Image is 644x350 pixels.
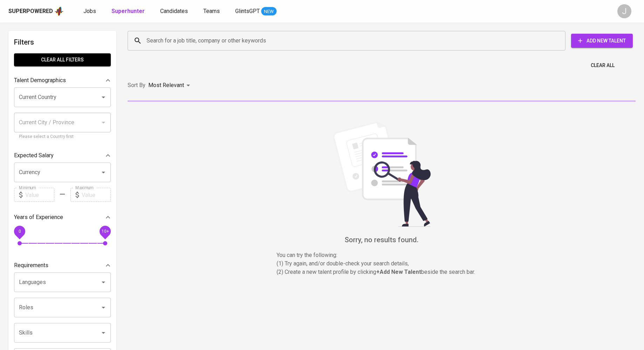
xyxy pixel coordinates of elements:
input: Value [82,188,111,202]
p: Sort By [128,81,145,90]
a: Superpoweredapp logo [8,6,64,16]
a: Teams [203,7,221,16]
div: Requirements [14,258,111,272]
p: Expected Salary [14,151,54,160]
a: Candidates [160,7,189,16]
button: Open [99,167,108,177]
p: (2) Create a new talent profile by clicking beside the search bar. [277,268,487,276]
span: Clear All [591,61,615,70]
button: Add New Talent [571,34,633,48]
a: Jobs [83,7,97,16]
button: Clear All [588,59,617,72]
span: Add New Talent [577,37,627,45]
p: Please select a Country first [19,133,106,140]
span: 0 [18,229,21,234]
span: Teams [203,8,220,14]
p: (1) Try again, and/or double-check your search details, [277,259,487,268]
button: Open [99,92,108,102]
div: J [617,4,631,18]
button: Open [99,328,108,338]
span: Candidates [160,8,188,14]
b: + Add New Talent [376,269,421,275]
button: Open [99,277,108,287]
img: file_searching.svg [329,121,434,227]
button: Open [99,303,108,312]
input: Value [25,188,54,202]
img: app logo [54,6,64,16]
span: NEW [261,8,277,15]
p: Talent Demographics [14,76,66,85]
p: Years of Experience [14,213,63,222]
a: Superhunter [111,7,146,16]
span: 10+ [101,229,109,234]
a: GlintsGPT NEW [235,7,277,16]
b: Superhunter [111,8,145,14]
p: You can try the following : [277,251,487,259]
button: Clear All filters [14,53,111,66]
span: Jobs [83,8,96,14]
span: Clear All filters [20,55,105,64]
div: Superpowered [8,7,53,15]
div: Expected Salary [14,148,111,163]
h6: Filters [14,37,111,48]
div: Talent Demographics [14,73,111,87]
p: Most Relevant [148,81,184,90]
h6: Sorry, no results found. [128,234,636,245]
span: GlintsGPT [235,8,260,14]
div: Most Relevant [148,79,192,92]
p: Requirements [14,261,48,270]
div: Years of Experience [14,210,111,224]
